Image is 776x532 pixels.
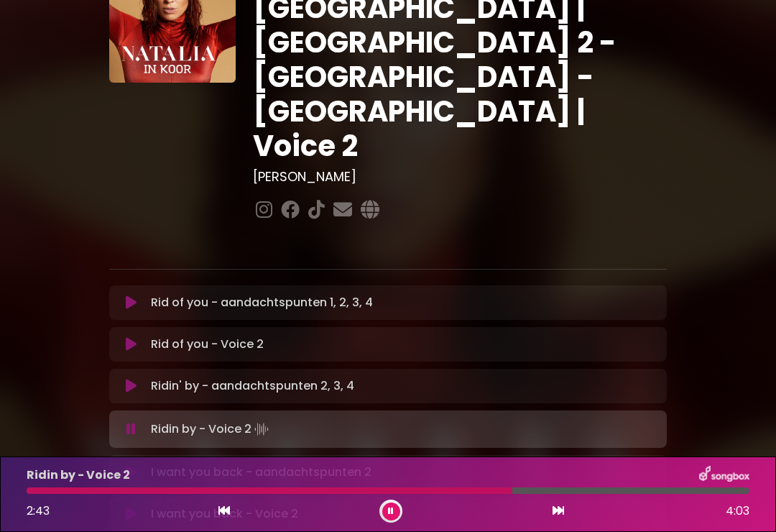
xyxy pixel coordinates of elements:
[151,377,354,395] p: Ridin' by - aandachtspunten 2, 3, 4
[726,503,749,520] span: 4:03
[27,467,130,484] p: Ridin by - Voice 2
[151,336,264,353] p: Rid of you - Voice 2
[151,294,373,311] p: Rid of you - aandachtspunten 1, 2, 3, 4
[151,419,272,439] p: Ridin by - Voice 2
[27,503,50,519] span: 2:43
[251,419,272,439] img: waveform4.gif
[253,169,667,185] h3: [PERSON_NAME]
[699,466,749,485] img: songbox-logo-white.png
